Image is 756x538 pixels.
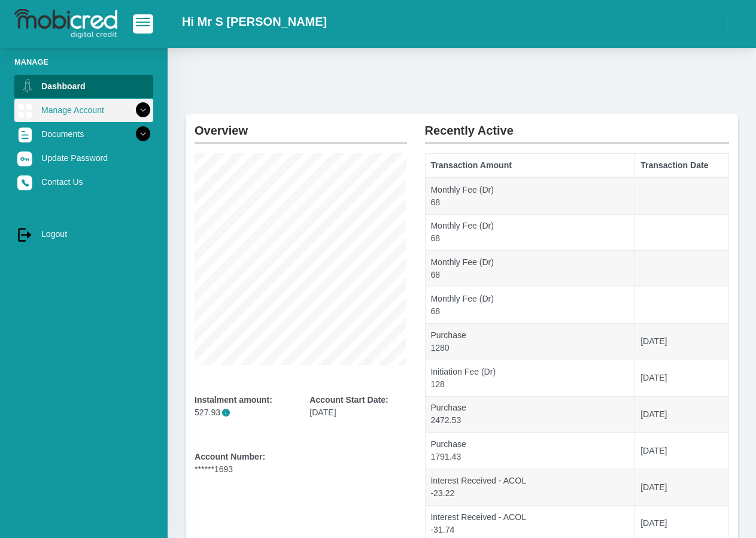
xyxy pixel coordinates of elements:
td: [DATE] [635,396,729,433]
li: Manage [14,56,153,68]
a: Update Password [14,147,153,169]
td: Interest Received - ACOL -23.22 [425,469,635,506]
a: Contact Us [14,171,153,193]
td: [DATE] [635,323,729,360]
b: Instalment amount: [195,395,272,405]
span: i [222,409,230,417]
td: Purchase 1791.43 [425,433,635,469]
a: Logout [14,223,153,245]
div: [DATE] [309,394,406,419]
th: Transaction Amount [425,154,635,178]
td: Monthly Fee (Dr) 68 [425,178,635,214]
th: Transaction Date [635,154,729,178]
h2: Overview [195,114,407,138]
td: Monthly Fee (Dr) 68 [425,287,635,324]
td: Monthly Fee (Dr) 68 [425,214,635,251]
td: [DATE] [635,360,729,396]
a: Manage Account [14,99,153,121]
td: [DATE] [635,433,729,469]
a: Dashboard [14,75,153,98]
p: 527.93 [195,406,292,419]
h2: Hi Mr S [PERSON_NAME] [182,14,327,29]
h2: Recently Active [425,114,729,138]
b: Account Start Date: [309,395,388,405]
td: Purchase 1280 [425,323,635,360]
td: Purchase 2472.53 [425,396,635,433]
td: Initiation Fee (Dr) 128 [425,360,635,396]
b: Account Number: [195,452,265,461]
td: [DATE] [635,469,729,506]
td: Monthly Fee (Dr) 68 [425,251,635,287]
a: Documents [14,123,153,145]
img: logo-mobicred.svg [14,9,117,39]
